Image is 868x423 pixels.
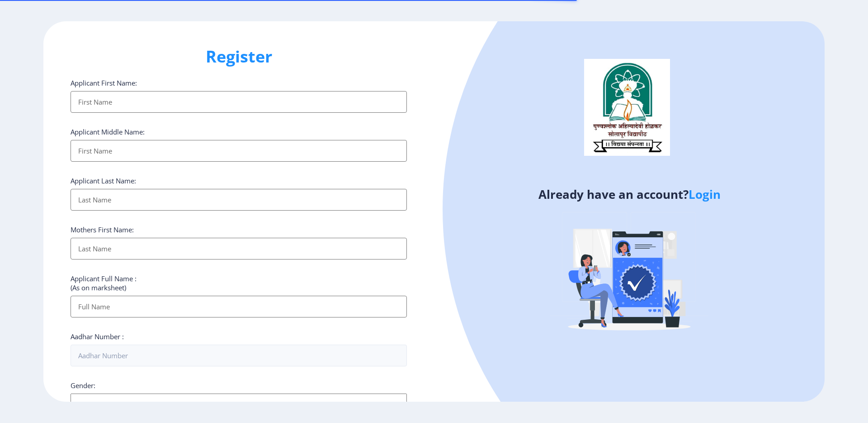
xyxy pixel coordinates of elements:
[71,140,407,162] input: First Name
[71,238,407,260] input: Last Name
[584,59,670,156] img: logo
[71,225,134,234] label: Mothers First Name:
[71,127,145,136] label: Applicant Middle Name:
[71,381,95,390] label: Gender:
[71,46,407,67] h1: Register
[71,345,407,366] input: Aadhar Number
[71,296,407,317] input: Full Name
[689,186,721,202] a: Login
[71,176,136,185] label: Applicant Last Name:
[71,78,137,87] label: Applicant First Name:
[71,332,124,341] label: Aadhar Number :
[441,187,818,202] h4: Already have an account?
[71,274,137,292] label: Applicant Full Name : (As on marksheet)
[71,189,407,211] input: Last Name
[71,91,407,113] input: First Name
[550,195,708,353] img: Verified-rafiki.svg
